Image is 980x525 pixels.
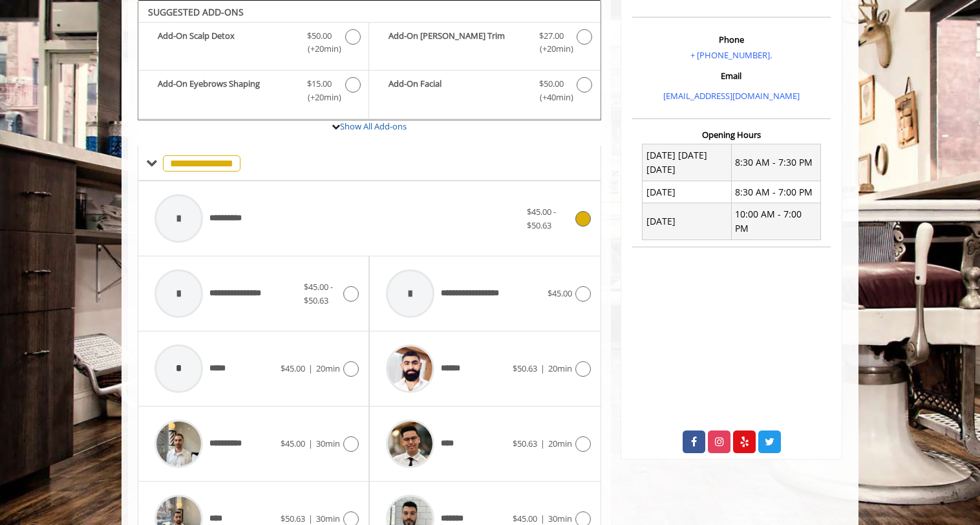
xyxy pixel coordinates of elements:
b: Add-On Eyebrows Shaping [158,77,294,104]
td: [DATE] [643,181,732,203]
span: (+20min ) [532,42,570,56]
span: (+40min ) [532,91,570,104]
b: SUGGESTED ADD-ONS [148,6,244,18]
td: [DATE] [DATE] [DATE] [643,144,732,181]
span: | [308,438,313,449]
label: Add-On Beard Trim [376,29,593,60]
span: (+20min ) [301,42,339,56]
a: [EMAIL_ADDRESS][DOMAIN_NAME] [663,90,800,102]
span: 30min [316,513,340,524]
b: Add-On Scalp Detox [158,29,294,56]
span: (+20min ) [301,91,339,104]
span: $45.00 [281,363,305,374]
a: + [PHONE_NUMBER]. [690,49,772,61]
td: 10:00 AM - 7:00 PM [731,203,820,240]
span: 30min [316,438,340,449]
span: $50.00 [307,29,332,43]
span: $45.00 - $50.63 [304,281,333,306]
span: 20min [316,363,340,374]
span: $45.00 [548,287,572,299]
label: Add-On Eyebrows Shaping [145,77,362,107]
span: | [308,513,313,524]
td: [DATE] [643,203,732,240]
b: Add-On [PERSON_NAME] Trim [389,29,526,56]
b: Add-On Facial [389,77,526,104]
a: Show All Add-ons [340,120,407,132]
span: $15.00 [307,77,332,91]
span: 20min [548,363,572,374]
span: 30min [548,513,572,524]
span: | [540,363,545,374]
h3: Opening Hours [632,130,831,139]
span: $50.63 [513,438,537,449]
span: 20min [548,438,572,449]
label: Add-On Facial [376,77,593,107]
span: $45.00 - $50.63 [527,206,556,231]
h3: Phone [635,35,827,44]
span: | [308,363,313,374]
span: $50.63 [281,513,305,524]
span: $27.00 [539,29,564,43]
span: | [540,438,545,449]
label: Add-On Scalp Detox [145,29,362,60]
td: 8:30 AM - 7:30 PM [731,144,820,181]
span: $45.00 [513,513,537,524]
span: $50.63 [513,363,537,374]
span: $45.00 [281,438,305,449]
span: $50.00 [539,77,564,91]
td: 8:30 AM - 7:00 PM [731,181,820,203]
span: | [540,513,545,524]
h3: Email [635,71,827,80]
